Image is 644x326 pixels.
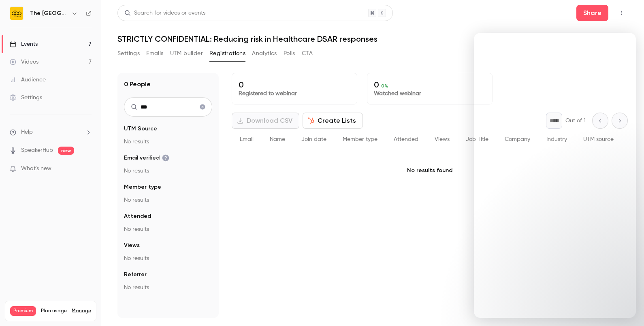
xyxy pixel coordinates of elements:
span: Help [21,128,33,136]
div: Settings [10,94,42,102]
button: Settings [117,47,140,60]
span: Attended [394,136,418,142]
iframe: Noticeable Trigger [82,165,92,173]
span: Views [435,136,450,142]
li: help-dropdown-opener [10,128,92,136]
img: The DPO Centre [10,7,23,20]
span: Plan usage [41,308,67,314]
h1: STRICTLY CONFIDENTIAL: Reducing risk in Healthcare DSAR responses [117,34,628,44]
span: Member type [343,136,377,142]
p: No results [124,225,212,233]
p: No results [124,138,212,146]
button: Analytics [252,47,277,60]
span: Join date [301,136,326,142]
div: Search for videos or events [124,9,205,17]
button: Clear search [196,100,209,113]
span: Name [270,136,285,142]
a: SpeakerHub [21,146,53,155]
div: Audience [10,76,46,84]
div: Events [10,40,38,48]
button: Polls [284,47,295,60]
p: No results [124,283,212,292]
p: Watched webinar [374,89,486,98]
span: new [58,147,74,155]
span: Referrer [124,271,147,279]
h6: The [GEOGRAPHIC_DATA] [30,9,68,17]
span: Views [124,241,140,249]
p: No results [124,196,212,204]
p: No results [124,254,212,262]
button: Create Lists [303,113,363,129]
span: Job Title [466,136,488,142]
span: Email [240,136,254,142]
p: 0 [374,80,486,89]
p: No results [124,167,212,175]
span: Attended [124,212,151,220]
p: 0 [239,80,350,89]
section: facet-groups [124,125,212,292]
span: Premium [10,306,36,316]
span: UTM Source [124,125,157,133]
iframe: Intercom live chat [474,33,636,318]
div: Videos [10,58,38,66]
p: No results found [232,150,628,191]
p: Registered to webinar [239,89,350,98]
span: Member type [124,183,161,191]
button: Share [576,5,608,21]
button: Emails [146,47,163,60]
a: Manage [72,308,91,314]
span: 0 % [381,83,388,89]
h1: 0 People [124,79,151,89]
button: UTM builder [170,47,203,60]
span: What's new [21,164,51,173]
button: CTA [302,47,313,60]
button: Registrations [209,47,245,60]
span: Email verified [124,154,169,162]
